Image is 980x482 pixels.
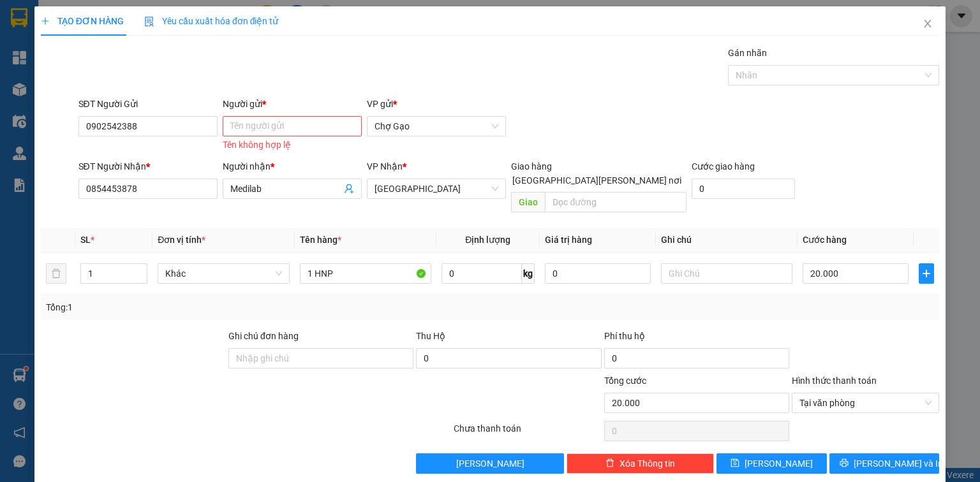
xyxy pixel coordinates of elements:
span: user-add [344,184,354,194]
button: deleteXóa Thông tin [567,453,714,474]
span: Cước hàng [803,235,847,245]
span: [PERSON_NAME] [745,456,813,471]
span: Thu Hộ [416,331,445,341]
input: 0 [545,263,651,284]
span: plus [41,17,50,26]
span: close [923,18,933,29]
input: VD: Bàn, Ghế [300,263,431,284]
span: delete [605,458,614,469]
input: Dọc đường [545,192,687,212]
div: Người gửi [223,97,362,111]
span: Tổng cước [604,376,646,386]
span: Yêu cầu xuất hóa đơn điện tử [144,16,279,26]
span: plus [919,268,933,279]
button: [PERSON_NAME] [416,453,563,474]
span: [PERSON_NAME] và In [854,456,943,471]
span: Giao hàng [511,161,552,172]
label: Cước giao hàng [692,161,755,172]
div: VP gửi [367,97,506,111]
button: Close [910,6,946,42]
input: Cước giao hàng [692,179,795,199]
th: Ghi chú [656,228,798,252]
span: Giá trị hàng [545,235,592,245]
span: Đơn vị tính [158,235,205,245]
button: save[PERSON_NAME] [716,453,827,474]
div: SĐT Người Nhận [78,159,218,173]
label: Hình thức thanh toán [792,376,877,386]
span: kg [522,263,535,284]
span: [PERSON_NAME] [456,456,524,471]
span: Khác [165,264,281,283]
span: Chợ Gạo [375,117,498,136]
span: Tại văn phòng [799,393,932,413]
span: Sài Gòn [375,179,498,198]
input: Ghi Chú [661,263,792,284]
input: Ghi chú đơn hàng [228,348,413,369]
label: Ghi chú đơn hàng [228,331,299,341]
span: Tên hàng [300,235,341,245]
img: icon [144,17,154,27]
div: Chưa thanh toán [452,421,602,444]
span: printer [840,458,849,469]
button: plus [919,263,934,284]
text: CGTLT1208250017 [59,61,232,83]
span: save [731,458,739,469]
div: SĐT Người Gửi [78,97,218,111]
span: Định lượng [465,235,510,245]
span: TẠO ĐƠN HÀNG [41,16,124,26]
div: Chợ Gạo [7,91,284,125]
button: printer[PERSON_NAME] và In [829,453,940,474]
label: Gán nhãn [728,48,767,58]
span: Giao [511,192,545,212]
div: Người nhận [223,159,362,173]
div: Tổng: 1 [46,300,379,314]
span: SL [80,235,91,245]
span: [GEOGRAPHIC_DATA][PERSON_NAME] nơi [507,173,687,187]
button: delete [46,263,66,284]
span: Xóa Thông tin [620,456,675,471]
div: Tên không hợp lệ [223,138,362,152]
div: Phí thu hộ [604,329,789,348]
span: VP Nhận [367,161,403,172]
